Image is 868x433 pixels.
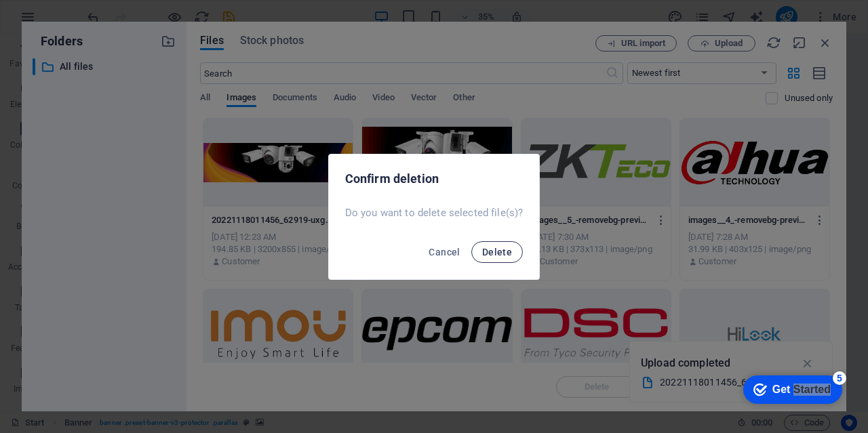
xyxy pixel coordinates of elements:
span: Cancel [429,247,460,257]
h2: Confirm deletion [345,171,524,187]
div: Get Started 5 items remaining, 0% complete [11,7,110,35]
span: Delete [482,247,512,257]
button: Delete [471,241,523,263]
div: Get Started [40,15,98,27]
div: 5 [100,3,114,16]
p: Do you want to delete selected file(s)? [345,206,524,220]
button: Cancel [423,241,465,263]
